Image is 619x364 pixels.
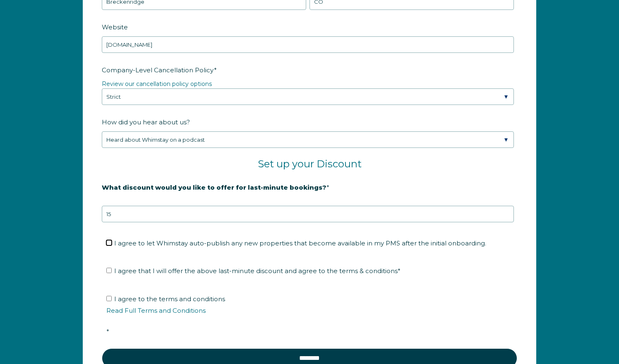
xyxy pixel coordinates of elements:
[102,80,212,88] a: Review our cancellation policy options
[106,296,112,301] input: I agree to the terms and conditionsRead Full Terms and Conditions*
[114,267,401,275] span: I agree that I will offer the above last-minute discount and agree to the terms & conditions
[106,268,112,273] input: I agree that I will offer the above last-minute discount and agree to the terms & conditions*
[102,21,128,33] span: Website
[106,307,206,314] a: Read Full Terms and Conditions
[114,239,486,247] span: I agree to let Whimstay auto-publish any new properties that become available in my PMS after the...
[106,240,112,245] input: I agree to let Whimstay auto-publish any new properties that become available in my PMS after the...
[102,197,231,205] strong: 20% is recommended, minimum of 10%
[102,183,326,191] strong: What discount would you like to offer for last-minute bookings?
[106,295,518,335] span: I agree to the terms and conditions
[102,116,190,128] span: How did you hear about us?
[102,64,214,76] span: Company-Level Cancellation Policy
[258,158,362,170] span: Set up your Discount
